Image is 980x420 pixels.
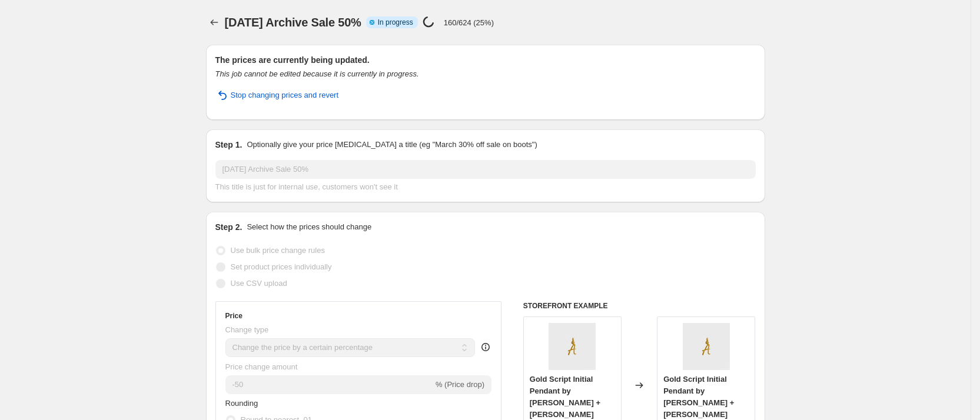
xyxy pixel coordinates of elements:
span: % (Price drop) [436,380,484,389]
img: gold-script-grey_1024x1024_c0a54ace-850d-4d95-be9c-121de1e02054_80x.jpg [549,323,596,370]
span: Change type [225,325,269,334]
span: In progress [378,18,413,27]
span: This title is just for internal use, customers won't see it [215,182,398,191]
h6: STOREFRONT EXAMPLE [523,301,756,311]
span: Use bulk price change rules [231,246,325,255]
span: Price change amount [225,362,298,371]
span: Rounding [225,399,258,408]
span: Use CSV upload [231,279,287,288]
h2: The prices are currently being updated. [215,54,756,66]
p: 160/624 (25%) [444,18,494,27]
input: -15 [225,375,433,394]
h2: Step 2. [215,221,242,233]
button: Stop changing prices and revert [208,86,346,105]
h2: Step 1. [215,139,242,151]
button: Price change jobs [206,14,222,31]
span: Set product prices individually [231,262,332,271]
p: Select how the prices should change [247,221,371,233]
input: 30% off holiday sale [215,160,756,179]
p: Optionally give your price [MEDICAL_DATA] a title (eg "March 30% off sale on boots") [247,139,537,151]
span: [DATE] Archive Sale 50% [225,16,361,29]
h3: Price [225,311,242,321]
img: gold-script-grey_1024x1024_c0a54ace-850d-4d95-be9c-121de1e02054_80x.jpg [683,323,730,370]
span: Stop changing prices and revert [231,89,339,101]
i: This job cannot be edited because it is currently in progress. [215,69,419,78]
div: help [480,341,491,353]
